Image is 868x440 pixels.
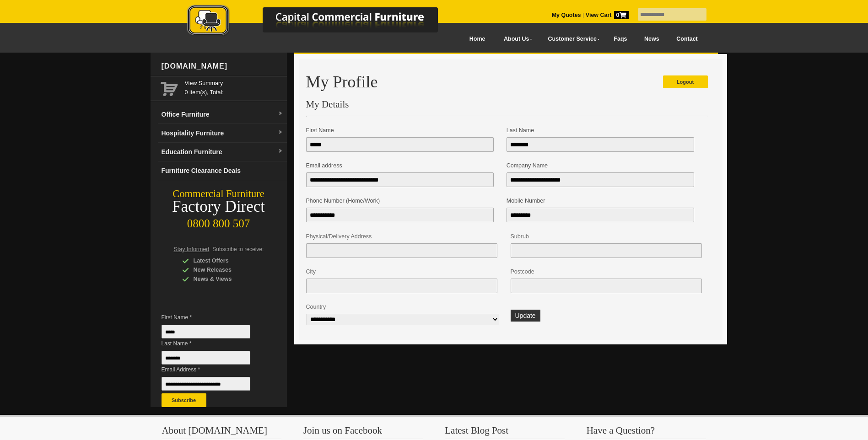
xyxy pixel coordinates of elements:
[303,426,423,439] h3: Join us on Facebook
[306,73,708,91] h1: My Profile
[306,100,708,109] h3: My Details
[162,5,482,38] img: Capital Commercial Furniture Logo
[552,12,581,18] a: My Quotes
[151,200,287,213] div: Factory Direct
[278,149,283,154] img: dropdown
[584,12,628,18] a: View Cart0
[162,365,264,374] span: Email Address *
[278,111,283,117] img: dropdown
[306,267,503,276] p: City
[306,302,503,311] p: Country
[158,161,287,180] a: Furniture Clearance Deals
[668,29,706,49] a: Contact
[162,339,264,348] span: Last Name *
[162,377,250,391] input: Email Address *
[663,75,708,88] a: Logout
[511,267,708,276] p: Postcode
[158,124,287,143] a: Hospitality Furnituredropdown
[586,12,629,18] strong: View Cart
[445,426,565,439] h3: Latest Blog Post
[182,274,269,284] div: News & Views
[185,79,283,88] a: View Summary
[605,29,636,49] a: Faqs
[507,196,700,205] p: Mobile Number
[182,265,269,274] div: New Releases
[162,426,282,439] h3: About [DOMAIN_NAME]
[494,29,538,49] a: About Us
[158,53,287,80] div: [DOMAIN_NAME]
[507,126,700,135] p: Last Name
[162,325,250,338] input: First Name *
[151,188,287,200] div: Commercial Furniture
[538,29,605,49] a: Customer Service
[162,313,264,322] span: First Name *
[182,256,269,265] div: Latest Offers
[306,196,499,205] p: Phone Number (Home/Work)
[636,29,668,49] a: News
[511,310,540,322] button: Update
[306,232,503,241] p: Physical/Delivery Address
[587,426,706,439] h3: Have a Question?
[158,143,287,161] a: Education Furnituredropdown
[158,105,287,124] a: Office Furnituredropdown
[614,11,629,19] span: 0
[511,232,708,241] p: Subrub
[151,213,287,230] div: 0800 800 507
[162,5,482,41] a: Capital Commercial Furniture Logo
[306,126,499,135] p: First Name
[162,351,250,365] input: Last Name *
[162,393,206,407] button: Subscribe
[507,161,700,170] p: Company Name
[278,130,283,135] img: dropdown
[185,79,283,96] span: 0 item(s), Total:
[306,161,499,170] p: Email address
[212,246,264,252] span: Subscribe to receive:
[174,246,210,252] span: Stay Informed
